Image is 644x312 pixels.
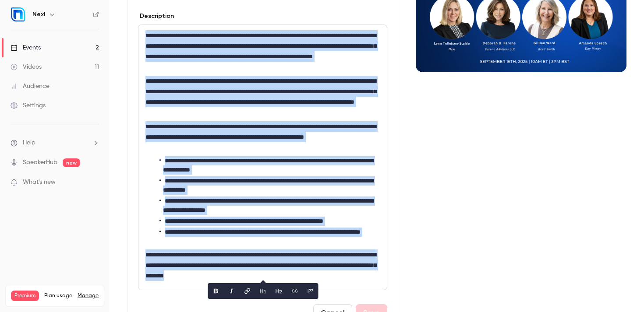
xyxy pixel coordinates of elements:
span: What's new [23,178,56,187]
span: Plan usage [44,292,72,299]
button: link [241,284,255,298]
button: bold [209,284,223,298]
li: help-dropdown-opener [11,138,99,147]
label: Description [138,12,174,21]
div: Videos [11,63,42,71]
button: blockquote [304,284,318,298]
div: Audience [11,82,50,91]
img: Nexl [11,7,25,21]
a: SpeakerHub [23,158,57,167]
a: Manage [78,292,99,299]
h6: Nexl [32,10,45,19]
button: italic [225,284,239,298]
span: Help [23,138,35,147]
span: Premium [11,291,39,301]
div: Settings [11,101,46,110]
section: description [138,25,387,290]
div: Events [11,43,41,52]
div: editor [138,25,387,290]
span: new [63,158,80,167]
